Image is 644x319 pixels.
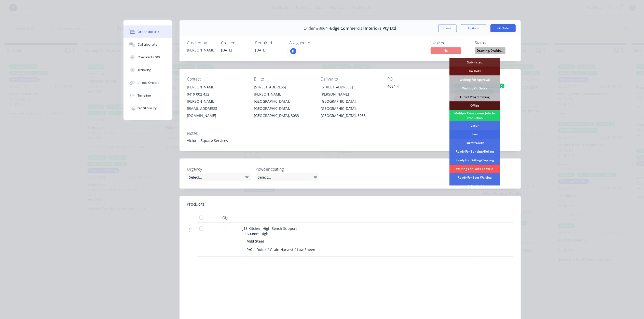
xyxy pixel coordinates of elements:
[449,75,500,84] div: Waiting For Approval
[124,102,172,115] button: Profitability
[124,76,172,89] button: Linked Orders
[187,166,251,172] label: Urgency
[221,41,249,45] div: Created
[256,173,319,181] div: Select...
[138,68,152,72] div: Tracking
[388,77,446,82] div: PO
[138,81,159,85] div: Linked Orders
[449,139,500,147] div: Turret/Guillo
[255,48,267,52] span: [DATE]
[290,41,340,45] div: Assigned to
[449,93,500,101] div: Turret Programming
[255,246,318,253] div: Dulux " Grain Harvest " Low Sheen
[321,77,379,82] div: Deliver to
[449,101,500,110] div: Office
[187,98,246,119] div: [PERSON_NAME][EMAIL_ADDRESS][DOMAIN_NAME]
[187,173,251,181] div: Select...
[475,47,505,54] span: Drawing/Draftin...
[124,89,172,102] button: Timeline
[321,84,379,98] div: [STREET_ADDRESS][PERSON_NAME]
[431,41,469,45] div: Invoiced
[187,131,513,136] div: Notes
[243,226,297,236] span: J13 Kitchen High Bench Support - 1600mm High
[330,26,396,31] span: Edge Commercial Interiors Pty Ltd
[461,24,486,32] button: Options
[449,147,500,156] div: Ready For Bending/Rolling
[187,91,246,98] div: 0419 002 432
[138,106,157,111] div: Profitability
[475,41,513,45] div: Status
[138,55,160,60] div: Checklists 0/0
[449,130,500,139] div: Saw
[290,47,297,55] button: P
[254,84,312,98] div: [STREET_ADDRESS][PERSON_NAME]
[124,51,172,64] button: Checklists 0/0
[187,84,246,91] div: [PERSON_NAME]
[138,93,151,98] div: Timeline
[138,30,159,34] div: Order details
[138,42,158,47] div: Collaborate
[256,166,319,172] label: Powder coating
[449,84,500,93] div: Waiting On Stock
[187,77,246,82] div: Contact
[254,98,312,119] div: [GEOGRAPHIC_DATA], [GEOGRAPHIC_DATA], [GEOGRAPHIC_DATA], 3033
[187,47,215,53] div: [PERSON_NAME]
[449,67,500,75] div: On Hold
[449,165,500,173] div: Waiting For Parts To Weld
[475,47,505,55] button: Drawing/Draftin...
[221,48,232,52] span: [DATE]
[449,58,500,67] div: Submitted
[124,64,172,76] button: Tracking
[321,84,379,119] div: [STREET_ADDRESS][PERSON_NAME][GEOGRAPHIC_DATA], [GEOGRAPHIC_DATA], [GEOGRAPHIC_DATA], 3033
[247,237,266,245] div: Mild Steel
[449,182,500,191] div: Ready For Welding
[438,24,457,32] button: Close
[187,201,205,207] div: Products
[224,226,226,231] span: 1
[449,173,500,182] div: Ready For Spot Welding
[449,121,500,130] div: Laser
[490,24,516,32] button: Edit Order
[449,110,500,121] div: Multiple Component Jobs In Production
[247,246,255,253] div: P/C
[254,77,312,82] div: Bill to
[124,25,172,38] button: Order details
[388,84,446,91] div: 4084-4
[304,26,330,31] span: Order #3964 -
[124,38,172,51] button: Collaborate
[187,138,513,143] div: Victoria Square Services
[187,41,215,45] div: Created by
[187,84,246,119] div: [PERSON_NAME]0419 002 432[PERSON_NAME][EMAIL_ADDRESS][DOMAIN_NAME]
[254,84,312,119] div: [STREET_ADDRESS][PERSON_NAME][GEOGRAPHIC_DATA], [GEOGRAPHIC_DATA], [GEOGRAPHIC_DATA], 3033
[321,98,379,119] div: [GEOGRAPHIC_DATA], [GEOGRAPHIC_DATA], [GEOGRAPHIC_DATA], 3033
[449,156,500,165] div: Ready For Drilling/Tapping
[210,212,241,223] div: Qty
[255,41,283,45] div: Required
[431,47,461,54] span: No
